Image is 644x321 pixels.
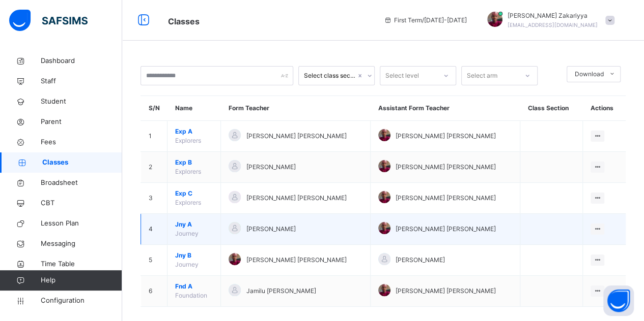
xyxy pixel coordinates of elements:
span: Messaging [41,239,122,249]
span: Exp A [175,127,213,136]
span: [PERSON_NAME] [396,255,445,265]
span: Fees [41,137,122,147]
span: [PERSON_NAME] [PERSON_NAME] [396,163,496,172]
span: Explorers [175,137,201,144]
img: safsims [9,10,88,31]
span: [PERSON_NAME] [246,224,295,234]
span: Staff [41,76,122,86]
span: Jny B [175,251,213,260]
span: Lesson Plan [41,218,122,229]
span: Journey [175,261,199,268]
span: Explorers [175,199,201,206]
span: Help [41,275,122,285]
span: [EMAIL_ADDRESS][DOMAIN_NAME] [508,22,598,28]
span: Download [575,70,604,79]
span: [PERSON_NAME] [PERSON_NAME] [246,194,346,203]
th: Actions [583,96,626,121]
th: Name [167,96,221,121]
td: 6 [141,276,167,307]
span: Jamilu [PERSON_NAME] [246,286,316,296]
span: Exp C [175,189,213,198]
span: [PERSON_NAME] Zakariyya [508,11,598,20]
th: Assistant Form Teacher [371,96,520,121]
th: Form Teacher [221,96,371,121]
td: 3 [141,183,167,214]
span: Student [41,97,122,107]
span: [PERSON_NAME] [PERSON_NAME] [396,132,496,141]
td: 2 [141,152,167,183]
button: Open asap [603,285,634,316]
th: Class Section [520,96,583,121]
span: Classes [42,157,122,168]
span: Dashboard [41,56,122,66]
span: session/term information [384,16,467,25]
div: Select arm [467,66,497,85]
span: Exp B [175,158,213,167]
span: Jny A [175,220,213,229]
div: IbrahimZakariyya [477,11,620,29]
span: Configuration [41,296,122,306]
span: [PERSON_NAME] [PERSON_NAME] [396,286,496,296]
span: Fnd A [175,282,213,291]
div: Select level [385,66,419,85]
td: 1 [141,121,167,152]
span: Parent [41,117,122,127]
span: Broadsheet [41,178,122,188]
span: CBT [41,198,122,208]
div: Select class section [304,71,356,80]
span: [PERSON_NAME] [PERSON_NAME] [246,255,346,265]
td: 4 [141,214,167,245]
span: [PERSON_NAME] [PERSON_NAME] [246,132,346,141]
span: [PERSON_NAME] [246,163,295,172]
span: Foundation [175,292,207,299]
span: Classes [168,16,200,26]
span: Time Table [41,259,122,269]
span: [PERSON_NAME] [PERSON_NAME] [396,224,496,234]
span: Explorers [175,168,201,175]
th: S/N [141,96,167,121]
span: Journey [175,230,199,237]
td: 5 [141,245,167,276]
span: [PERSON_NAME] [PERSON_NAME] [396,194,496,203]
